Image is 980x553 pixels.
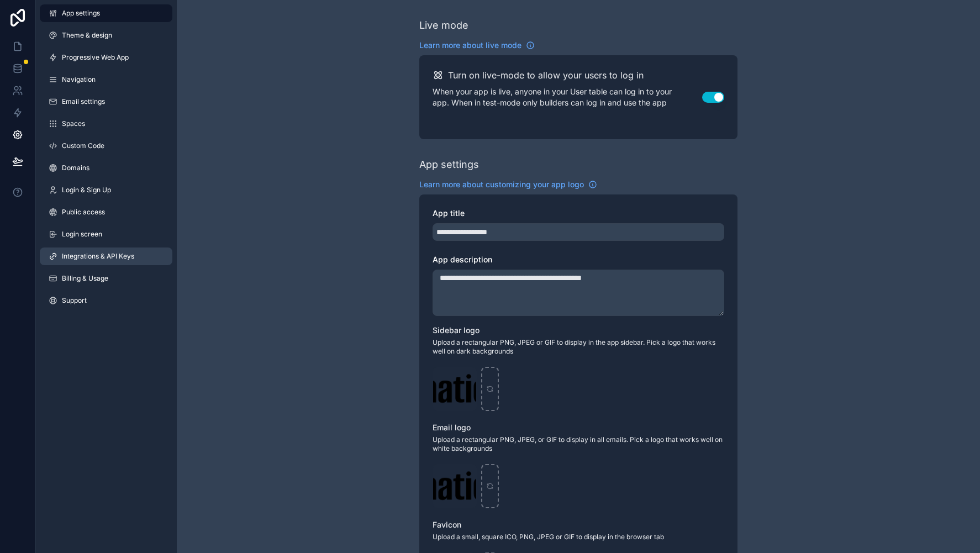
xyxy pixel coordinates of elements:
span: Learn more about live mode [419,40,521,51]
span: Support [62,296,87,305]
span: Email settings [62,97,105,106]
span: Favicon [433,520,461,529]
a: Learn more about customizing your app logo [419,179,597,190]
h2: Turn on live-mode to allow your users to log in [448,69,644,82]
span: Upload a rectangular PNG, JPEG or GIF to display in the app sidebar. Pick a logo that works well ... [433,338,724,356]
a: Support [40,292,172,309]
span: Domains [62,164,89,172]
span: Email logo [433,423,471,432]
span: Billing & Usage [62,274,108,283]
a: Email settings [40,93,172,110]
a: Custom Code [40,137,172,155]
span: Navigation [62,75,96,84]
a: Integrations & API Keys [40,247,172,265]
p: When your app is live, anyone in your User table can log in to your app. When in test-mode only b... [433,86,702,108]
span: Progressive Web App [62,53,129,62]
a: Theme & design [40,27,172,44]
span: Spaces [62,119,85,128]
span: App description [433,255,492,264]
a: Navigation [40,71,172,88]
span: Learn more about customizing your app logo [419,179,584,190]
span: Login screen [62,230,102,239]
div: App settings [419,157,479,172]
a: Spaces [40,115,172,133]
span: Upload a rectangular PNG, JPEG, or GIF to display in all emails. Pick a logo that works well on w... [433,435,724,453]
span: Sidebar logo [433,325,480,335]
a: Domains [40,159,172,177]
a: App settings [40,4,172,22]
a: Learn more about live mode [419,40,535,51]
a: Public access [40,203,172,221]
span: App title [433,208,465,218]
span: App settings [62,9,100,18]
a: Login & Sign Up [40,181,172,199]
span: Upload a small, square ICO, PNG, JPEG or GIF to display in the browser tab [433,533,724,541]
a: Billing & Usage [40,270,172,287]
span: Theme & design [62,31,112,40]
span: Custom Code [62,141,104,150]
span: Public access [62,208,105,217]
a: Progressive Web App [40,49,172,66]
a: Login screen [40,225,172,243]
div: Live mode [419,18,468,33]
span: Login & Sign Up [62,186,111,194]
span: Integrations & API Keys [62,252,134,261]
